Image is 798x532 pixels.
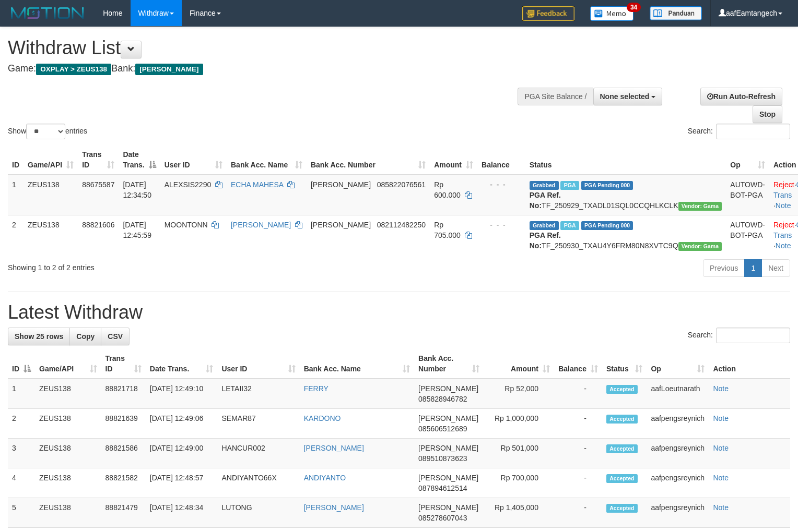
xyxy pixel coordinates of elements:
[69,328,101,345] a: Copy
[484,409,554,439] td: Rp 1,000,000
[647,379,709,409] td: aafLoeutnarath
[713,503,729,512] a: Note
[123,221,151,239] span: [DATE] 12:45:59
[606,474,638,483] span: Accepted
[600,92,650,101] span: None selected
[688,124,790,139] label: Search:
[518,88,593,105] div: PGA Site Balance /
[554,439,602,468] td: -
[8,328,70,345] a: Show 25 rows
[135,64,203,75] span: [PERSON_NAME]
[8,258,325,273] div: Showing 1 to 2 of 2 entries
[160,145,227,175] th: User ID: activate to sort column ascending
[688,328,790,343] label: Search:
[726,215,769,255] td: AUTOWD-BOT-PGA
[418,484,467,492] span: Copy 087894612514 to clipboard
[217,498,299,528] td: LUTONG
[165,180,212,189] span: ALEXSIS2290
[311,221,371,229] span: [PERSON_NAME]
[108,332,123,341] span: CSV
[522,6,574,21] img: Feedback.jpg
[119,145,160,175] th: Date Trans.: activate to sort column descending
[217,379,299,409] td: LETAII32
[776,241,791,250] a: Note
[716,328,790,343] input: Search:
[304,474,346,482] a: ANDIYANTO
[647,468,709,498] td: aafpengsreynich
[418,444,478,452] span: [PERSON_NAME]
[418,474,478,482] span: [PERSON_NAME]
[554,468,602,498] td: -
[300,349,414,379] th: Bank Acc. Name: activate to sort column ascending
[713,474,729,482] a: Note
[377,221,426,229] span: Copy 082112482250 to clipboard
[24,215,78,255] td: ZEUS138
[101,328,130,345] a: CSV
[8,409,35,439] td: 2
[36,64,111,75] span: OXPLAY > ZEUS138
[146,439,218,468] td: [DATE] 12:49:00
[377,180,426,189] span: Copy 085822076561 to clipboard
[304,444,364,452] a: [PERSON_NAME]
[602,349,647,379] th: Status: activate to sort column ascending
[530,231,561,250] b: PGA Ref. No:
[773,180,794,189] a: Reject
[146,468,218,498] td: [DATE] 12:48:57
[8,38,522,58] h1: Withdraw List
[593,88,663,105] button: None selected
[8,439,35,468] td: 3
[606,385,638,394] span: Accepted
[530,221,559,230] span: Grabbed
[418,414,478,422] span: [PERSON_NAME]
[713,444,729,452] a: Note
[165,221,208,229] span: MOONTONN
[217,468,299,498] td: ANDIYANTO66X
[8,64,522,74] h4: Game: Bank:
[678,242,722,251] span: Vendor URL: https://trx31.1velocity.biz
[484,379,554,409] td: Rp 52,000
[78,145,119,175] th: Trans ID: activate to sort column ascending
[35,349,101,379] th: Game/API: activate to sort column ascending
[8,215,24,255] td: 2
[231,180,283,189] a: ECHA MAHESA
[217,439,299,468] td: HANCUR002
[606,504,638,513] span: Accepted
[525,175,726,215] td: TF_250929_TXADL01SQL0CCQHLKCLK
[307,145,430,175] th: Bank Acc. Number: activate to sort column ascending
[8,145,24,175] th: ID
[554,498,602,528] td: -
[554,379,602,409] td: -
[8,5,87,21] img: MOTION_logo.png
[146,498,218,528] td: [DATE] 12:48:34
[35,468,101,498] td: ZEUS138
[590,6,634,21] img: Button%20Memo.svg
[484,349,554,379] th: Amount: activate to sort column ascending
[8,379,35,409] td: 1
[709,349,790,379] th: Action
[554,349,602,379] th: Balance: activate to sort column ascending
[606,415,638,424] span: Accepted
[477,145,525,175] th: Balance
[304,384,328,393] a: FERRY
[101,409,146,439] td: 88821639
[530,191,561,210] b: PGA Ref. No:
[8,468,35,498] td: 4
[418,514,467,522] span: Copy 085278607043 to clipboard
[35,439,101,468] td: ZEUS138
[15,332,63,341] span: Show 25 rows
[418,425,467,433] span: Copy 085606512689 to clipboard
[716,124,790,139] input: Search:
[525,145,726,175] th: Status
[35,498,101,528] td: ZEUS138
[744,259,762,277] a: 1
[484,498,554,528] td: Rp 1,405,000
[418,454,467,463] span: Copy 089510873623 to clipboard
[647,349,709,379] th: Op: activate to sort column ascending
[8,349,35,379] th: ID: activate to sort column descending
[146,409,218,439] td: [DATE] 12:49:06
[82,221,114,229] span: 88821606
[418,503,478,512] span: [PERSON_NAME]
[647,409,709,439] td: aafpengsreynich
[776,201,791,210] a: Note
[101,379,146,409] td: 88821718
